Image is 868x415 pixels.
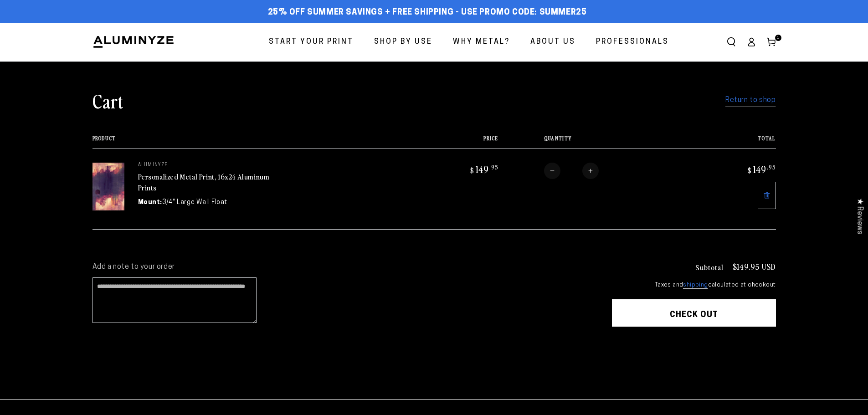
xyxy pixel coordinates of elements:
[268,8,587,18] span: 25% off Summer Savings + Free Shipping - Use Promo Code: SUMMER25
[415,135,498,149] th: Price
[695,263,724,271] h3: Subtotal
[92,35,175,49] img: Aluminyze
[469,163,498,175] bdi: 149
[748,166,752,175] span: $
[589,30,676,54] a: Professionals
[524,30,582,54] a: About Us
[530,36,575,49] span: About Us
[851,191,868,241] div: Click to open Judge.me floating reviews tab
[692,135,776,149] th: Total
[162,198,227,207] dd: 3/4" Large Wall Float
[498,135,692,149] th: Quantity
[138,171,270,193] a: Personalized Metal Print, 16x24 Aluminum Prints
[92,135,415,149] th: Product
[767,163,776,171] sup: .95
[92,163,124,210] img: 16"x24" Rectangle Silver Glossy Aluminyzed Photo
[92,262,594,272] label: Add a note to your order
[612,299,776,327] button: Check out
[725,94,776,107] a: Return to shop
[733,262,776,271] p: $149.95 USD
[269,36,354,49] span: Start Your Print
[138,198,163,207] dt: Mount:
[596,36,669,49] span: Professionals
[489,163,498,171] sup: .95
[374,36,432,49] span: Shop By Use
[367,30,439,54] a: Shop By Use
[138,163,275,168] p: aluminyze
[721,32,741,52] summary: Search our site
[777,35,780,41] span: 1
[758,182,776,209] a: Remove 16"x24" Rectangle Silver Glossy Aluminyzed Photo
[262,30,360,54] a: Start Your Print
[612,344,776,364] iframe: PayPal-paypal
[683,282,708,289] a: shipping
[453,36,510,49] span: Why Metal?
[470,166,474,175] span: $
[446,30,517,54] a: Why Metal?
[92,89,123,113] h1: Cart
[560,163,582,179] input: Quantity for Personalized Metal Print, 16x24 Aluminum Prints
[612,281,776,290] small: Taxes and calculated at checkout
[746,163,776,175] bdi: 149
